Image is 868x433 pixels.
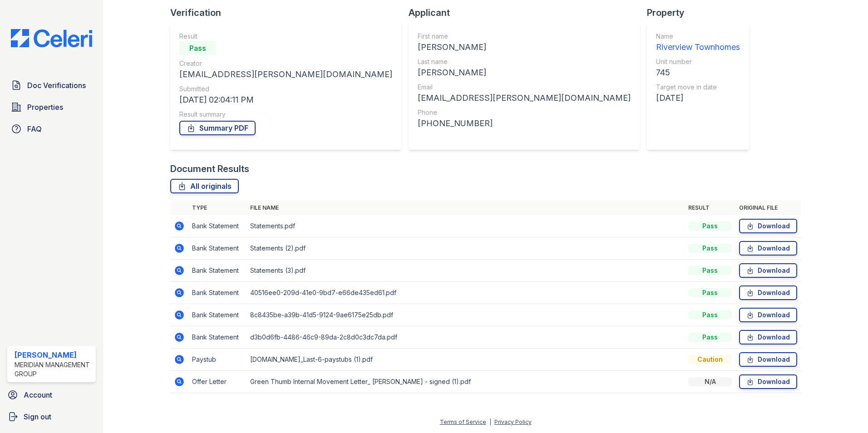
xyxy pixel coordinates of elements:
[247,237,685,260] td: Statements (2).pdf
[418,66,631,79] div: [PERSON_NAME]
[247,201,685,215] th: File name
[656,92,740,104] div: [DATE]
[247,282,685,304] td: 40516ee0-209d-41e0-9bd7-e66de435ed61.pdf
[170,162,249,175] div: Document Results
[27,123,42,134] span: FAQ
[15,349,92,360] div: [PERSON_NAME]
[418,83,631,92] div: Email
[179,59,392,68] div: Creator
[739,219,797,233] a: Download
[688,288,732,297] div: Pass
[656,41,740,54] div: Riverview Townhomes
[188,201,247,215] th: Type
[494,418,532,425] a: Privacy Policy
[179,121,256,135] a: Summary PDF
[27,80,86,91] span: Doc Verifications
[7,76,96,94] a: Doc Verifications
[739,352,797,367] a: Download
[188,237,247,260] td: Bank Statement
[4,386,99,404] a: Account
[170,6,409,19] div: Verification
[188,326,247,349] td: Bank Statement
[735,201,801,215] th: Original file
[247,326,685,349] td: d3b0d6fb-4486-46c9-89da-2c8d0c3dc7da.pdf
[688,244,732,253] div: Pass
[7,120,96,138] a: FAQ
[188,282,247,304] td: Bank Statement
[739,285,797,300] a: Download
[656,32,740,41] div: Name
[247,215,685,237] td: Statements.pdf
[739,308,797,322] a: Download
[4,29,99,47] img: CE_Logo_Blue-a8612792a0a2168367f1c8372b55b34899dd931a85d93a1a3d3e32e68fde9ad4.png
[247,371,685,393] td: Green Thumb Internal Movement Letter_ [PERSON_NAME] - signed (1).pdf
[179,68,392,81] div: [EMAIL_ADDRESS][PERSON_NAME][DOMAIN_NAME]
[656,66,740,79] div: 745
[688,221,732,231] div: Pass
[418,32,631,41] div: First name
[647,6,756,19] div: Property
[739,330,797,344] a: Download
[170,179,239,193] a: All originals
[188,260,247,282] td: Bank Statement
[688,333,732,342] div: Pass
[409,6,647,19] div: Applicant
[418,41,631,54] div: [PERSON_NAME]
[685,201,735,215] th: Result
[688,355,732,364] div: Caution
[24,411,51,422] span: Sign out
[656,83,740,92] div: Target move in date
[688,377,732,386] div: N/A
[739,263,797,278] a: Download
[688,266,732,275] div: Pass
[418,108,631,117] div: Phone
[188,215,247,237] td: Bank Statement
[656,57,740,66] div: Unit number
[418,92,631,104] div: [EMAIL_ADDRESS][PERSON_NAME][DOMAIN_NAME]
[179,93,392,106] div: [DATE] 02:04:11 PM
[179,32,392,41] div: Result
[440,418,486,425] a: Terms of Service
[188,349,247,371] td: Paystub
[188,304,247,326] td: Bank Statement
[247,304,685,326] td: 8c8435be-a39b-41d5-9124-9ae6175e25db.pdf
[7,98,96,116] a: Properties
[489,418,491,425] div: |
[179,110,392,119] div: Result summary
[24,389,52,400] span: Account
[15,360,92,379] div: Meridian Management Group
[739,374,797,389] a: Download
[688,310,732,320] div: Pass
[179,84,392,93] div: Submitted
[656,32,740,54] a: Name Riverview Townhomes
[4,408,99,426] a: Sign out
[247,349,685,371] td: [DOMAIN_NAME]_Last-6-paystubs (1).pdf
[27,102,63,113] span: Properties
[418,117,631,130] div: [PHONE_NUMBER]
[179,41,216,55] div: Pass
[247,260,685,282] td: Statements (3).pdf
[739,241,797,256] a: Download
[418,57,631,66] div: Last name
[188,371,247,393] td: Offer Letter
